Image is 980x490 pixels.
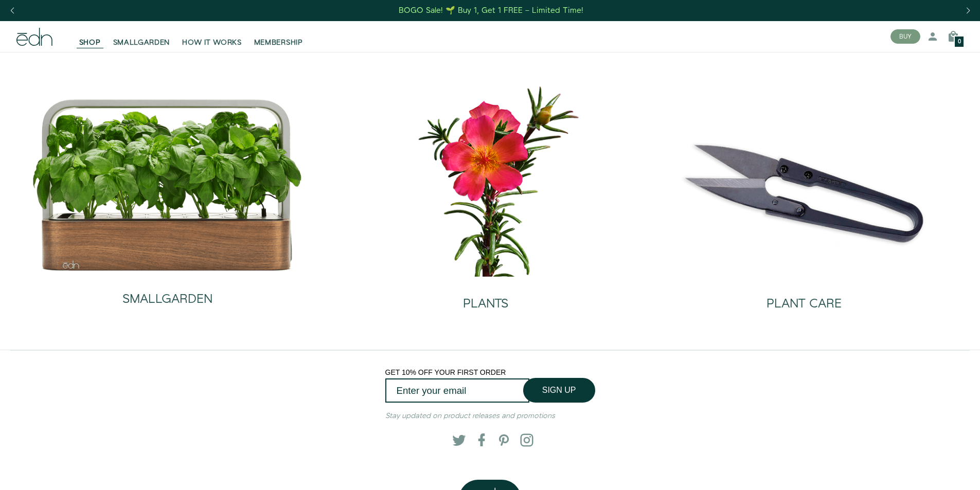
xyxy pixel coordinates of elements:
[901,459,970,485] iframe: Opens a widget where you can find more information
[73,25,107,48] a: SHOP
[335,277,637,319] a: PLANTS
[958,39,961,45] span: 0
[79,38,101,48] span: SHOP
[31,272,303,314] a: SMALLGARDEN
[107,25,176,48] a: SMALLGARDEN
[248,25,309,48] a: MEMBERSHIP
[399,5,583,16] div: BOGO Sale! 🌱 Buy 1, Get 1 FREE – Limited Time!
[385,378,529,403] input: Enter your email
[463,297,508,311] h2: PLANTS
[767,297,842,311] h2: PLANT CARE
[653,277,955,319] a: PLANT CARE
[385,411,555,421] em: Stay updated on product releases and promotions
[122,293,212,306] h2: SMALLGARDEN
[182,38,241,48] span: HOW IT WORKS
[254,38,303,48] span: MEMBERSHIP
[385,368,506,376] span: GET 10% OFF YOUR FIRST ORDER
[113,38,170,48] span: SMALLGARDEN
[890,29,920,44] button: BUY
[398,3,584,19] a: BOGO Sale! 🌱 Buy 1, Get 1 FREE – Limited Time!
[176,25,247,48] a: HOW IT WORKS
[523,378,595,403] button: SIGN UP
